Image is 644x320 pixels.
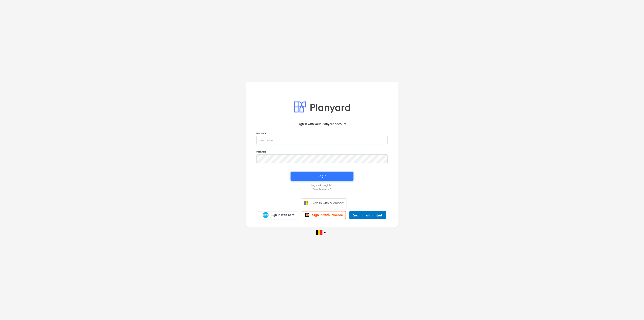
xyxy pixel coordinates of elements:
img: Microsoft logo [304,201,309,205]
span: Sign in with Microsoft [311,201,344,205]
i: keyboard_arrow_down [322,230,328,235]
a: Sign in with Procore [302,211,346,219]
button: Login [291,172,353,181]
span: Sign in with Xero [271,213,294,217]
p: Sign in with your Planyard account [256,122,388,126]
img: Xero logo [263,212,269,218]
div: Login [318,173,326,179]
a: Forgot password? [254,188,390,191]
a: Sign in with Xero [258,211,298,219]
p: Password [256,150,388,154]
a: Log in with magic link [254,184,390,187]
span: Sign in with Procore [312,213,343,217]
p: Username [256,132,388,136]
input: Username [256,136,388,145]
